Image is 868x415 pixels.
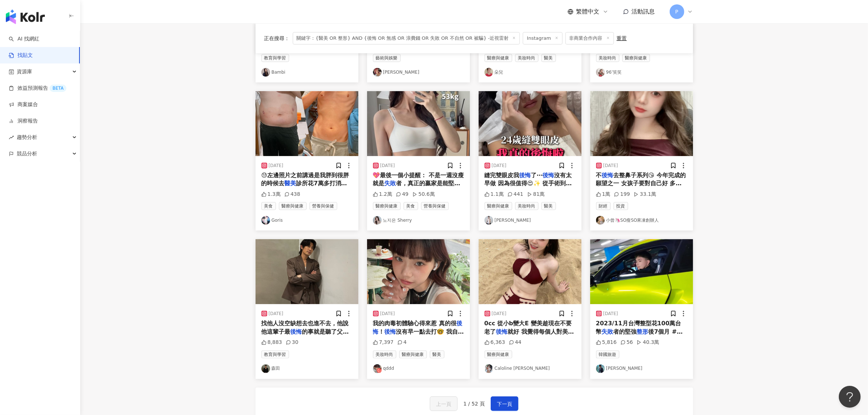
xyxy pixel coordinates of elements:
div: 438 [284,191,300,198]
a: KOL Avatar森田 [261,364,353,373]
div: 4 [397,339,407,346]
div: 81萬 [527,191,545,198]
img: KOL Avatar [484,216,493,225]
span: 美食 [261,202,276,210]
mark: 失敗 [602,328,614,335]
mark: 整形 [637,328,649,335]
img: post-image [367,239,470,304]
span: 美食 [404,202,418,210]
mark: 後悔 [519,172,531,179]
span: 競品分析 [17,146,37,162]
span: 醫療與健康 [622,54,650,62]
div: [DATE] [492,163,507,169]
span: 就好 我覺得每個人對美的定義有所不 [484,328,574,343]
span: 非商業合作內容 [565,32,614,44]
span: 我的肉毒初體驗心得來惹 真的很 [373,320,457,327]
mark: 後悔 [291,328,302,335]
mark: 醫美 [285,180,296,187]
div: [DATE] [269,311,284,317]
img: KOL Avatar [373,364,382,373]
span: 美妝時尚 [373,350,396,358]
img: KOL Avatar [596,68,605,77]
div: 50.6萬 [412,191,435,198]
a: KOL Avatar[PERSON_NAME] [373,68,464,77]
span: 醫療與健康 [399,350,427,358]
div: 5,816 [596,339,617,346]
span: 營養與保健 [421,202,449,210]
div: 1萬 [596,191,611,198]
span: 者，真正的贏家是能堅持3個月、半年、 [373,180,460,195]
div: 40.3萬 [637,339,659,346]
a: KOL Avatar[PERSON_NAME] [596,364,687,373]
mark: 後悔 [373,320,463,335]
span: 醫療與健康 [484,54,512,62]
img: post-image [367,91,470,156]
img: KOL Avatar [261,216,270,225]
span: 0cc 從小b變大E 變美趁現在不要老了 [484,320,572,335]
span: 正在搜尋 ： [264,35,290,41]
div: [DATE] [603,163,618,169]
div: 199 [614,191,630,198]
span: 趨勢分析 [17,129,37,146]
span: 1 / 52 頁 [463,401,485,407]
mark: 後悔 [543,172,554,179]
span: 美妝時尚 [596,54,619,62]
a: 找貼文 [9,52,33,59]
span: 去整鼻子系列😘 今年完成的願望之一 女孩子要對自己好 多花錢在自己身上 投資自己穩賺不賠 # [596,172,687,195]
div: 44 [509,339,522,346]
span: 的事就是聽了父母的話。 而我也是個 [261,328,349,343]
img: KOL Avatar [261,68,270,77]
span: 教育與學習 [261,350,289,358]
span: 財經 [596,202,611,210]
span: 投資 [614,202,628,210]
a: KOL AvatarGoris [261,216,353,225]
div: 1.3萬 [261,191,281,198]
span: 2023/11月台灣整型花100萬台幣 [596,320,681,335]
a: searchAI 找網紅 [9,35,39,43]
div: 6,363 [484,339,505,346]
span: 😓左邊照片之前講過是我胖到很胖的時候去 [261,172,349,187]
span: 後7個月 #台中 #彰 [596,328,683,343]
div: [DATE] [269,163,284,169]
div: 441 [507,191,523,198]
img: post-image [256,239,358,304]
div: 重置 [617,35,627,41]
span: 醫療與健康 [484,350,512,358]
button: 上一頁 [430,396,458,411]
img: KOL Avatar [373,68,382,77]
div: 33.1萬 [634,191,656,198]
span: 醫美 [430,350,444,358]
div: 1.2萬 [373,191,392,198]
div: 56 [620,339,633,346]
span: ！ [379,328,385,335]
mark: 失敗 [385,180,396,187]
mark: 後悔 [385,328,396,335]
img: logo [6,9,45,24]
a: KOL Avatar노지은 Sherry [373,216,464,225]
button: 下一頁 [491,396,518,411]
img: post-image [590,239,693,304]
span: 縫完雙眼皮我 [484,172,519,179]
span: rise [9,135,14,140]
a: 洞察報告 [9,117,38,125]
a: KOL AvatarBambi [261,68,353,77]
span: 診所花7萬多打消脂針後更加的腫脹哈哈 [261,180,347,195]
img: KOL Avatar [373,216,382,225]
img: KOL Avatar [261,364,270,373]
a: KOL Avatar[PERSON_NAME] [484,216,576,225]
a: KOL Avatar朵兒 [484,68,576,77]
a: KOL Avatar小曾🦄SO瘦SO果凍創辦人 [596,216,687,225]
div: [DATE] [603,311,618,317]
span: P [675,8,678,16]
img: KOL Avatar [596,216,605,225]
div: 8,883 [261,339,282,346]
img: post-image [256,91,358,156]
img: KOL Avatar [484,68,493,77]
span: 韓國旅遊 [596,350,619,358]
div: 49 [396,191,409,198]
span: 活動訊息 [632,8,655,15]
span: 💖最後一個小提醒： 不是一週沒瘦就是 [373,172,464,187]
a: KOL AvatarCaloline [PERSON_NAME] [484,364,576,373]
span: Instagram [523,32,562,44]
iframe: Help Scout Beacon - Open [839,386,861,408]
